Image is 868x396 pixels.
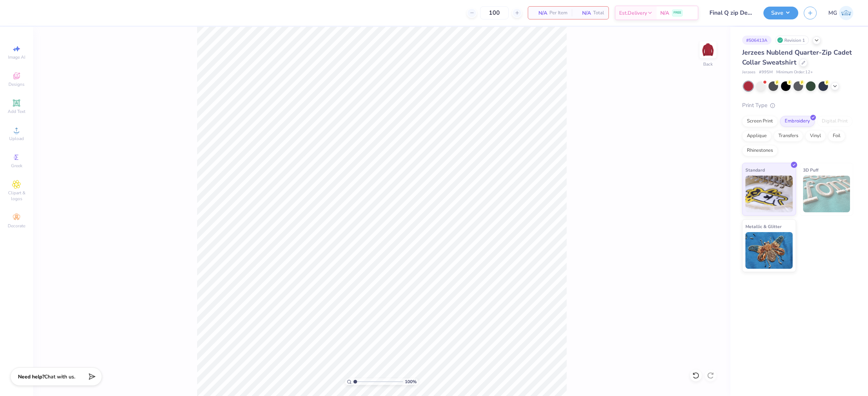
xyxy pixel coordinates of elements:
[780,116,815,127] div: Embroidery
[828,6,853,20] a: MG
[742,36,771,45] div: # 506413A
[839,6,853,20] img: Mary Grace
[8,54,25,60] span: Image AI
[742,145,778,156] div: Rhinestones
[745,176,793,212] img: Standard
[8,81,25,87] span: Designs
[763,7,798,19] button: Save
[742,131,771,142] div: Applique
[549,9,567,17] span: Per Item
[576,9,591,17] span: N/A
[533,9,547,17] span: N/A
[828,9,837,17] span: MG
[18,373,44,380] strong: Need help?
[745,166,765,174] span: Standard
[805,131,826,142] div: Vinyl
[8,223,25,229] span: Decorate
[619,9,647,17] span: Est. Delivery
[759,69,773,76] span: # 995M
[9,136,24,142] span: Upload
[4,190,29,202] span: Clipart & logos
[775,36,809,45] div: Revision 1
[745,232,793,269] img: Metallic & Glitter
[828,131,845,142] div: Foil
[803,176,850,212] img: 3D Puff
[8,109,25,114] span: Add Text
[11,163,22,169] span: Greek
[405,378,417,385] span: 100 %
[742,101,853,110] div: Print Type
[593,9,604,17] span: Total
[742,116,778,127] div: Screen Print
[703,61,713,67] div: Back
[44,373,75,380] span: Chat with us.
[742,69,755,76] span: Jerzees
[673,10,681,15] span: FREE
[701,43,715,57] img: Back
[776,69,813,76] span: Minimum Order: 12 +
[745,223,782,230] span: Metallic & Glitter
[480,6,509,19] input: – –
[660,9,669,17] span: N/A
[704,5,758,20] input: Untitled Design
[774,131,803,142] div: Transfers
[817,116,853,127] div: Digital Print
[803,166,818,174] span: 3D Puff
[742,48,852,67] span: Jerzees Nublend Quarter-Zip Cadet Collar Sweatshirt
